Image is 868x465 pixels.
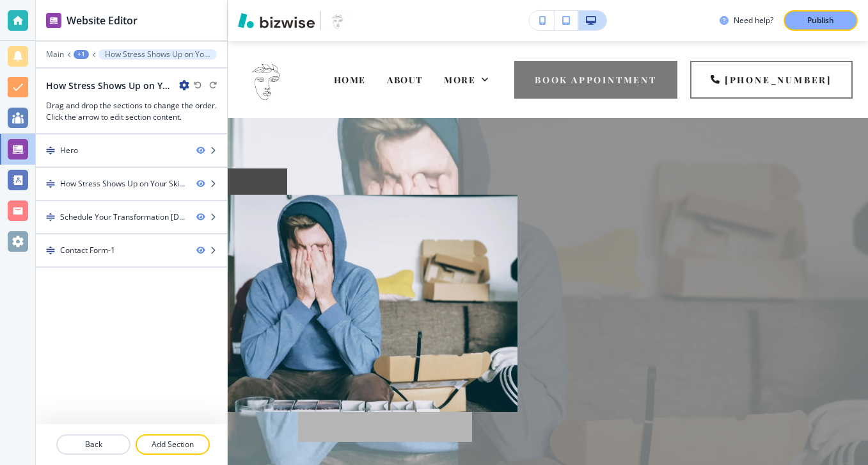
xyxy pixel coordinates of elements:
div: DragHow Stress Shows Up on Your Skin and What You Can Do About It [36,168,227,200]
p: Add Section [137,439,209,450]
span: More [444,74,475,86]
div: Schedule Your Transformation Today.-1 [60,211,186,223]
p: How Stress Shows Up on Your Skin and What You Can Do About It [105,50,210,59]
h2: How Stress Shows Up on Your Skin and What You Can Do About It [46,79,174,92]
button: +1 [74,50,89,59]
div: DragHero [36,135,227,167]
img: Bizwise Logo [238,13,315,28]
a: [PHONE_NUMBER] [690,61,853,99]
div: Contact Form-1 [60,245,115,256]
img: Unique Skin Studio [237,52,297,106]
div: More [444,73,488,86]
div: Hero [60,145,78,156]
span: HOME [334,74,366,86]
button: Main [46,50,64,59]
img: Your Logo [326,10,349,31]
img: Drag [46,179,55,188]
h2: Website Editor [67,13,138,28]
img: Drag [46,246,55,255]
img: 030218ba142ae26d809c403020066a51.webp [228,195,517,412]
p: Back [58,439,129,450]
div: DragContact Form-1 [36,234,227,266]
button: BOOK APPOINTMENT [514,61,677,99]
button: Add Section [136,434,210,455]
p: Publish [807,15,834,26]
h3: Need help? [734,15,773,26]
img: editor icon [46,13,61,28]
button: Publish [784,10,858,31]
img: Drag [46,213,55,222]
button: How Stress Shows Up on Your Skin and What You Can Do About It [99,49,217,60]
img: Drag [46,146,55,155]
div: How Stress Shows Up on Your Skin and What You Can Do About It [60,178,186,190]
h3: Drag and drop the sections to change the order. Click the arrow to edit section content. [46,100,217,123]
span: ABOUT [387,74,422,86]
button: Back [56,434,130,455]
div: DragSchedule Your Transformation [DATE].-1 [36,201,227,233]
